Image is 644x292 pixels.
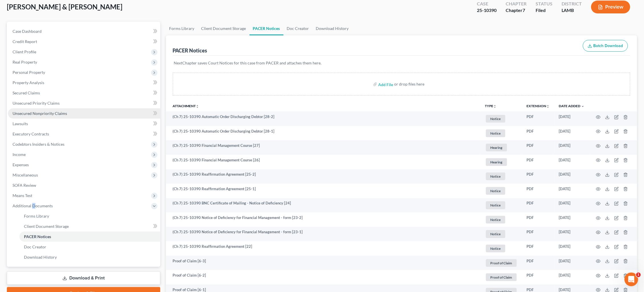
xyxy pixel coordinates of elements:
[486,144,507,151] span: Hearing
[166,111,481,126] td: (Ch 7) 25-10390 Automatic Order Discharging Debtor [28-2]
[554,256,589,270] td: [DATE]
[506,7,526,14] div: Chapter
[581,105,585,108] i: expand_more
[485,172,518,181] a: Notice
[13,70,45,75] span: Personal Property
[13,193,32,198] span: Means Test
[166,140,481,155] td: (Ch 7) 25-10390 Financial Management Course [27]
[522,155,554,169] td: PDF
[485,186,518,196] a: Notice
[562,1,582,7] div: District
[485,200,518,210] a: Notice
[8,180,160,190] a: SOFA Review
[24,234,51,239] span: PACER Notices
[554,212,589,227] td: [DATE]
[506,1,526,7] div: Chapter
[19,242,160,252] a: Doc Creator
[485,104,497,108] button: TYPEunfold_more
[522,227,554,242] td: PDF
[19,232,160,242] a: PACER Notices
[486,115,505,123] span: Notice
[166,241,481,256] td: (Ch 7) 25-10390 Reaffirmation Agreement [22]
[8,78,160,88] a: Property Analysis
[522,256,554,270] td: PDF
[166,155,481,169] td: (Ch 7) 25-10390 Financial Management Course [26]
[24,244,46,249] span: Doc Creator
[7,3,122,11] span: [PERSON_NAME] & [PERSON_NAME]
[13,111,67,116] span: Unsecured Nonpriority Claims
[477,7,497,14] div: 25-10390
[522,184,554,198] td: PDF
[486,273,517,281] span: Proof of Claim
[8,26,160,36] a: Case Dashboard
[166,227,481,242] td: (Ch 7) 25-10390 Notice of Deficiency for Financial Management - form [23-1]
[19,252,160,262] a: Download History
[485,215,518,224] a: Notice
[13,90,40,95] span: Secured Claims
[583,40,628,52] button: Batch Download
[554,169,589,184] td: [DATE]
[493,105,497,108] i: unfold_more
[13,173,38,177] span: Miscellaneous
[522,111,554,126] td: PDF
[13,162,29,167] span: Expenses
[486,201,505,209] span: Notice
[13,80,44,85] span: Property Analysis
[554,227,589,242] td: [DATE]
[486,187,505,195] span: Notice
[485,129,518,138] a: Notice
[166,256,481,270] td: Proof of Claim [6-3]
[485,258,518,268] a: Proof of Claim
[13,183,36,188] span: SOFA Review
[196,105,199,108] i: unfold_more
[173,47,207,54] div: PACER Notices
[166,22,198,35] a: Forms Library
[485,157,518,167] a: Hearing
[485,273,518,282] a: Proof of Claim
[636,273,641,277] span: 1
[554,155,589,169] td: [DATE]
[24,255,57,259] span: Download History
[8,129,160,139] a: Executory Contracts
[527,104,550,108] a: Extensionunfold_more
[477,1,497,7] div: Case
[486,158,507,166] span: Hearing
[554,140,589,155] td: [DATE]
[174,60,629,66] p: NextChapter saves Court Notices for this case from PACER and attaches them here.
[591,1,630,13] button: Preview
[486,216,505,224] span: Notice
[283,22,313,35] a: Doc Creator
[394,81,425,87] div: or drop files here
[166,126,481,141] td: (Ch 7) 25-10390 Automatic Order Discharging Debtor [28-1]
[522,198,554,213] td: PDF
[485,244,518,253] a: Notice
[13,131,49,136] span: Executory Contracts
[173,104,199,108] a: Attachmentunfold_more
[554,270,589,285] td: [DATE]
[554,241,589,256] td: [DATE]
[486,245,505,252] span: Notice
[559,104,585,108] a: Date Added expand_more
[522,140,554,155] td: PDF
[625,273,638,286] iframe: Intercom live chat
[13,142,64,147] span: Codebtors Insiders & Notices
[522,126,554,141] td: PDF
[485,229,518,239] a: Notice
[166,198,481,213] td: (Ch 7) 25-10390 BNC Certificate of Mailing - Notice of Deficiency [24]
[13,29,42,34] span: Case Dashboard
[24,224,69,229] span: Client Document Storage
[7,271,160,285] a: Download & Print
[536,7,552,14] div: Filed
[198,22,250,35] a: Client Document Storage
[554,126,589,141] td: [DATE]
[19,221,160,232] a: Client Document Storage
[486,173,505,180] span: Notice
[486,259,517,267] span: Proof of Claim
[486,129,505,137] span: Notice
[250,22,283,35] a: PACER Notices
[536,1,552,7] div: Status
[13,49,36,54] span: Client Profile
[166,270,481,285] td: Proof of Claim [6-2]
[8,98,160,108] a: Unsecured Priority Claims
[594,43,623,48] span: Batch Download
